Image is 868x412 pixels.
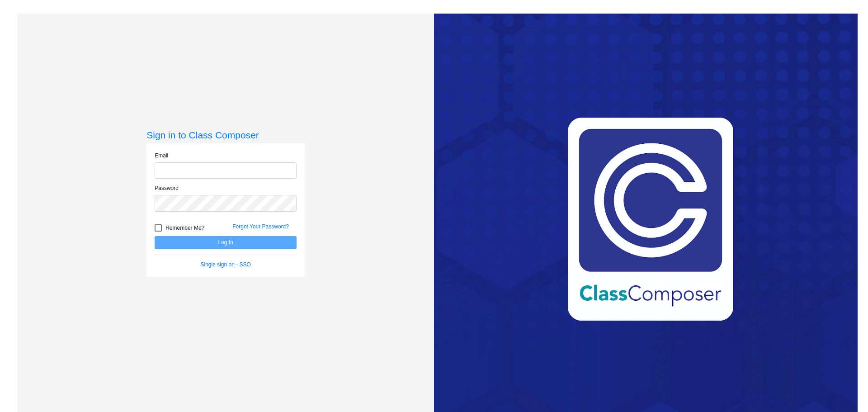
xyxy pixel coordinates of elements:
[232,223,289,230] a: Forgot Your Password?
[155,152,168,160] label: Email
[201,261,251,268] a: Single sign on - SSO
[155,236,297,249] button: Log In
[146,129,305,141] h3: Sign in to Class Composer
[155,184,179,192] label: Password
[165,223,204,233] span: Remember Me?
